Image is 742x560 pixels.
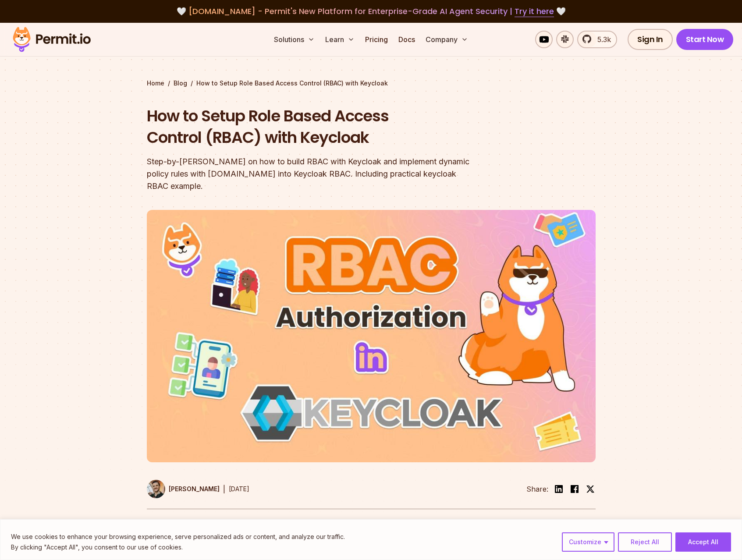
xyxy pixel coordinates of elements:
img: facebook [569,484,580,494]
div: Step-by-[PERSON_NAME] on how to build RBAC with Keycloak and implement dynamic policy rules with ... [147,156,483,192]
li: Share: [526,484,548,494]
div: 🤍 🤍 [21,5,721,18]
a: Blog [174,79,187,88]
p: By clicking "Accept All", you consent to our use of cookies. [11,542,345,553]
a: 5.3k [577,31,617,48]
a: Pricing [362,31,391,48]
button: Company [422,31,472,48]
button: Solutions [270,31,318,48]
button: Reject All [618,532,672,552]
button: Learn [322,31,358,48]
img: Daniel Bass [147,480,165,498]
img: How to Setup Role Based Access Control (RBAC) with Keycloak [147,210,596,462]
a: Start Now [676,29,734,50]
span: [DOMAIN_NAME] - Permit's New Platform for Enterprise-Grade AI Agent Security | [188,6,554,17]
a: [PERSON_NAME] [147,480,220,498]
div: / / [147,79,596,88]
a: Home [147,79,164,88]
button: Accept All [675,532,731,552]
time: [DATE] [229,485,249,493]
img: linkedin [554,484,564,494]
p: [PERSON_NAME] [169,485,220,493]
p: We use cookies to enhance your browsing experience, serve personalized ads or content, and analyz... [11,532,345,542]
button: Customize [562,532,614,552]
h1: How to Setup Role Based Access Control (RBAC) with Keycloak [147,105,483,149]
span: 5.3k [592,34,611,45]
a: Try it here [515,6,554,17]
div: | [223,484,225,494]
a: Docs [395,31,419,48]
img: twitter [586,485,595,493]
img: Permit logo [9,25,95,54]
a: Sign In [628,29,673,50]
